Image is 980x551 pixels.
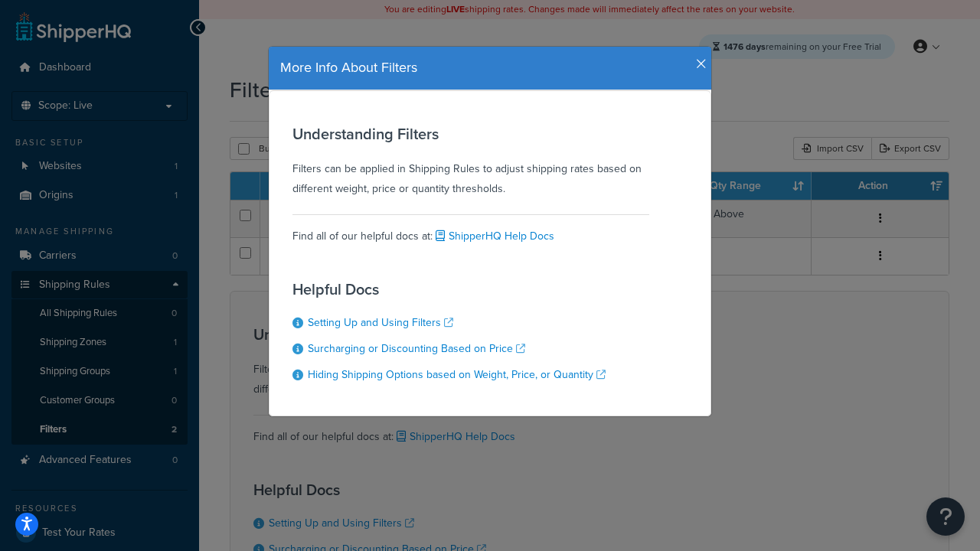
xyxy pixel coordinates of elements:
a: Surcharging or Discounting Based on Price [308,341,525,357]
div: Filters can be applied in Shipping Rules to adjust shipping rates based on different weight, pric... [292,126,649,199]
h3: Helpful Docs [292,281,606,298]
a: Setting Up and Using Filters [308,315,453,331]
h4: More Info About Filters [280,58,700,78]
a: Hiding Shipping Options based on Weight, Price, or Quantity [308,367,606,383]
div: Find all of our helpful docs at: [292,214,649,246]
a: ShipperHQ Help Docs [433,228,554,244]
h3: Understanding Filters [292,126,649,142]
